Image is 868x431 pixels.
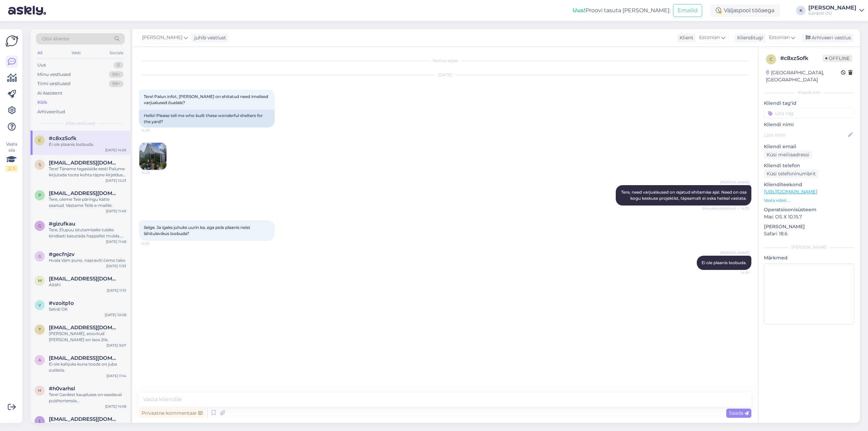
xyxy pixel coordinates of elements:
[49,190,119,196] span: palu236@hotmail.com
[5,141,18,172] div: Vaata siia
[105,312,126,317] div: [DATE] 10:08
[49,306,126,312] div: Selvä! OK
[764,150,812,159] div: Küsi meiliaadressi
[764,90,854,96] div: Kliendi info
[673,4,702,17] button: Emailid
[49,355,119,361] span: anastassia.iskyll@gmail.com
[808,11,856,16] div: Gardest OÜ
[144,225,251,236] span: Selge. Ja igaks juhuks uurin ka, ega pole plaanis neist lähitulevikus loobuda?
[38,278,42,283] span: m
[144,94,269,105] span: Tere! Palun infot, [PERSON_NAME] on ehitatud need imelised varjualused õuelale?
[764,131,847,139] input: Lisa nimi
[49,300,74,306] span: #vzoitp1o
[573,6,670,15] div: Proovi tasuta [PERSON_NAME]:
[49,416,119,422] span: liinapaabo@gmail.com
[766,69,841,83] div: [GEOGRAPHIC_DATA], [GEOGRAPHIC_DATA]
[764,121,854,128] p: Kliendi nimi
[802,33,854,42] div: Arhiveeri vestlus
[769,34,790,41] span: Estonian
[729,410,749,416] span: Saada
[5,165,18,172] div: 2 / 3
[192,34,226,41] div: juhib vestlust
[724,270,749,275] span: 14:37
[621,190,748,201] span: Tere, need varjualaused on rajatud ehitamise ajal. Need on osa kogu keskuse projektist, täpsemalt...
[108,48,125,57] div: Socials
[764,143,854,150] p: Kliendi email
[49,361,126,373] div: Ei ole kahjuks kuna toode on juba outletis.
[764,108,854,118] input: Lisa tag
[38,357,41,363] span: a
[39,327,41,332] span: t
[142,34,182,41] span: [PERSON_NAME]
[49,196,126,209] div: Tere, oleme Teie päringu kätte saanud. Vastame Teile e-mailile.
[49,141,126,148] div: Ei ole plaanis loobuda.
[106,263,126,269] div: [DATE] 11:33
[49,135,77,141] span: #c8xz5ofk
[764,206,854,213] p: Operatsioonisüsteem
[764,197,854,203] p: Vaata edasi ...
[677,34,693,41] div: Klient
[702,260,747,265] span: Ei ole plaanis loobuda.
[70,48,82,57] div: Web
[49,257,126,263] div: Hvala Vam puno, napraviti ćemo tako
[39,418,41,424] span: l
[780,54,823,62] div: # c8xz5ofk
[808,5,864,16] a: [PERSON_NAME]Gardest OÜ
[770,57,773,62] span: c
[38,193,41,198] span: p
[114,62,123,68] div: 0
[38,388,41,393] span: h
[38,223,41,228] span: g
[764,181,854,188] p: Klienditeekond
[139,409,205,418] div: Privaatne kommentaar
[49,325,119,331] span: timo.heering@gmail.com
[764,100,854,107] p: Kliendi tag'id
[764,254,854,261] p: Märkmed
[141,170,167,175] span: 14:29
[37,80,71,87] div: Tiimi vestlused
[106,239,126,244] div: [DATE] 11:48
[764,169,818,178] div: Küsi telefoninumbrit
[573,7,586,14] b: Uus!
[105,404,126,409] div: [DATE] 14:58
[699,34,720,41] span: Estonian
[141,241,166,246] span: 14:35
[764,223,854,230] p: [PERSON_NAME]
[38,302,41,308] span: v
[49,251,75,257] span: #gecfnjzv
[49,166,126,178] div: Tere! Täname tagasiside eest! Palume kirjutada toote kohta täpne kirjeldus koos piltidega [EMAIL_...
[720,250,749,255] span: [PERSON_NAME]
[38,138,41,143] span: c
[49,276,119,282] span: mariia.panchenko23@gmail.com
[764,162,854,169] p: Kliendi telefon
[37,62,46,68] div: Uus
[702,206,749,211] span: (Muudetud) Nähtud ✓ 14:33
[49,422,126,428] div: Attachment
[107,288,126,293] div: [DATE] 11:15
[734,34,763,41] div: Klienditugi
[5,35,18,47] img: Askly Logo
[764,189,817,195] a: [URL][DOMAIN_NAME]
[49,227,126,239] div: Tere, Elupuu istutamiseks tuleks kindlasti kasutada happelist mulda. Kekkilä Okaspuu- ja Rododend...
[106,209,126,214] div: [DATE] 11:49
[49,282,126,288] div: Aitäh!
[139,110,275,128] div: Hello! Please tell me who built these wonderful shelters for the yard?
[38,254,41,259] span: g
[764,213,854,220] p: Mac OS X 10.15.7
[37,99,47,106] div: Kõik
[141,128,166,133] span: 14:29
[109,80,123,87] div: 99+
[49,331,126,343] div: [PERSON_NAME], soovitud [PERSON_NAME] on laos 2tk.
[139,58,751,64] div: Vestlus algas
[106,343,126,348] div: [DATE] 9:07
[808,5,856,11] div: [PERSON_NAME]
[49,160,119,166] span: sergeikonenko@gmail.com
[36,48,44,57] div: All
[37,90,62,97] div: AI Assistent
[106,373,126,378] div: [DATE] 11:14
[39,162,41,167] span: s
[105,178,126,183] div: [DATE] 12:23
[105,148,126,153] div: [DATE] 14:29
[796,6,806,15] div: K
[710,4,780,17] div: Väljaspool tööaega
